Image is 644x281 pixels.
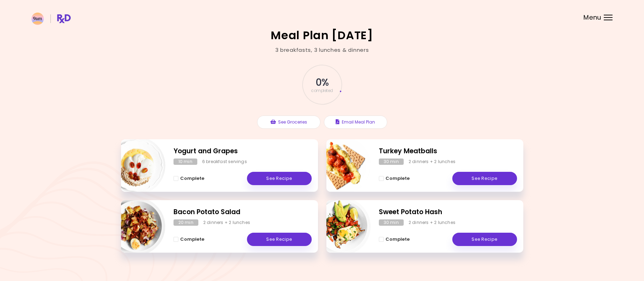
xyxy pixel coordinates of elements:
img: RxDiet [31,13,71,25]
div: 2 dinners + 2 lunches [409,159,455,165]
h2: Bacon Potato Salad [174,207,312,217]
h2: Sweet Potato Hash [379,207,517,217]
a: See Recipe - Turkey Meatballs [452,172,517,185]
span: Complete [180,237,204,242]
button: Complete - Turkey Meatballs [379,174,410,183]
div: 6 breakfast servings [202,159,247,165]
button: Complete - Sweet Potato Hash [379,235,410,244]
h2: Turkey Meatballs [379,146,517,156]
button: Email Meal Plan [324,115,387,129]
a: See Recipe - Bacon Potato Salad [247,233,312,246]
button: Complete - Bacon Potato Salad [174,235,204,244]
div: 2 dinners + 2 lunches [203,219,250,226]
div: 3 breakfasts , 3 lunches & dinners [275,46,369,54]
img: Info - Yogurt and Grapes [107,136,165,195]
div: 30 min [379,219,404,226]
div: 30 min [379,159,404,165]
h2: Yogurt and Grapes [174,146,312,156]
div: 10 min [174,159,197,165]
span: Complete [180,176,204,181]
button: See Groceries [257,115,320,129]
span: completed [311,89,333,93]
img: Info - Sweet Potato Hash [313,197,371,255]
button: Complete - Yogurt and Grapes [174,174,204,183]
span: Menu [583,14,601,21]
span: Complete [385,237,410,242]
a: See Recipe - Yogurt and Grapes [247,172,312,185]
div: 2 dinners + 2 lunches [409,219,455,226]
img: Info - Bacon Potato Salad [107,197,165,255]
span: 0 % [316,77,328,89]
img: Info - Turkey Meatballs [313,136,371,195]
h2: Meal Plan [DATE] [271,30,373,41]
div: 20 min [174,219,198,226]
span: Complete [385,176,410,181]
a: See Recipe - Sweet Potato Hash [452,233,517,246]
